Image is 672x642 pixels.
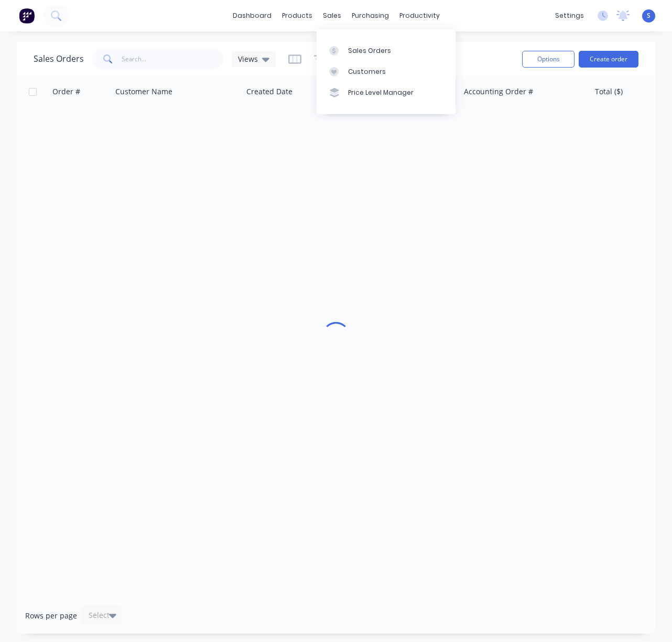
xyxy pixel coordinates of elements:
[246,86,292,97] div: Created Date
[647,11,651,20] span: S
[348,46,391,56] div: Sales Orders
[19,8,35,24] img: Factory
[522,51,575,68] button: Options
[394,8,445,24] div: productivity
[579,51,638,68] button: Create order
[25,611,77,621] span: Rows per page
[115,86,172,97] div: Customer Name
[52,86,80,97] div: Order #
[317,82,456,103] a: Price Level Manager
[318,8,346,24] div: sales
[317,61,456,82] a: Customers
[34,54,84,64] h1: Sales Orders
[122,49,224,70] input: Search...
[277,8,318,24] div: products
[89,610,116,621] div: Select...
[227,8,277,24] a: dashboard
[348,67,386,76] div: Customers
[348,88,414,97] div: Price Level Manager
[317,40,456,61] a: Sales Orders
[550,8,589,24] div: settings
[464,86,533,97] div: Accounting Order #
[346,8,394,24] div: purchasing
[238,53,258,64] span: Views
[595,86,623,97] div: Total ($)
